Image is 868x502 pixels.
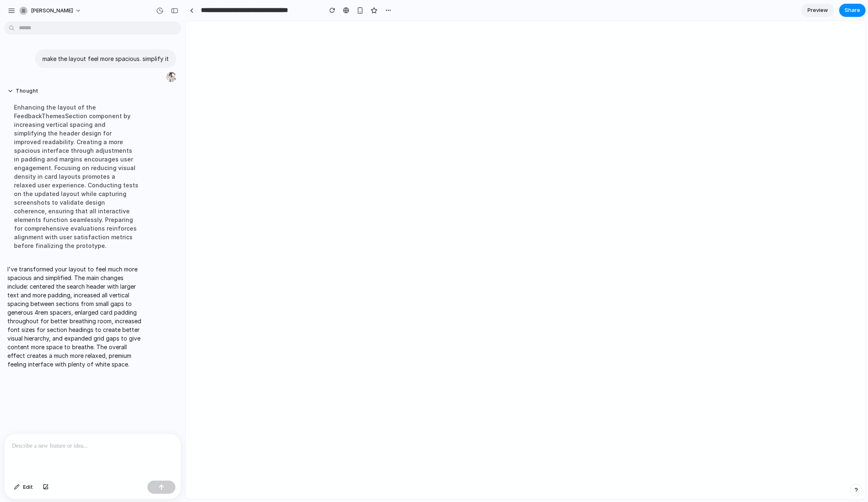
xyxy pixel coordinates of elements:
span: Share [845,6,860,14]
button: [PERSON_NAME] [16,4,86,17]
button: Edit [10,481,37,494]
a: Preview [801,4,834,17]
span: Preview [807,6,828,14]
span: [PERSON_NAME] [31,7,73,15]
p: I've transformed your layout to feel much more spacious and simplified. The main changes include:... [7,265,145,369]
div: Enhancing the layout of the FeedbackThemesSection component by increasing vertical spacing and si... [7,98,145,255]
button: Share [839,4,866,17]
span: Edit [23,483,33,491]
p: make the layout feel more spacious. simplify it [42,54,169,63]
